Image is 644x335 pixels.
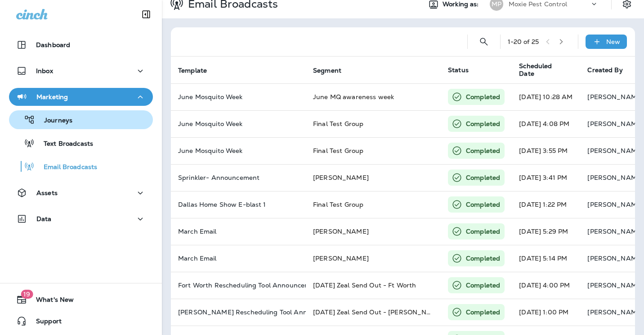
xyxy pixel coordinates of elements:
[178,93,299,100] p: June Mosquito Week
[36,41,70,48] p: Dashboard
[9,110,153,129] button: Journeys
[313,308,444,316] span: May 2024 Zeal Send Out - Stafford
[466,281,500,290] p: Completed
[178,201,299,208] p: Dallas Home Show E-blast 1
[587,93,643,100] p: [PERSON_NAME]
[313,281,416,289] span: May 2024 Zeal Send Out - Ft Worth
[178,255,299,262] p: March Email
[9,312,153,330] button: Support
[466,92,500,101] p: Completed
[587,120,643,127] p: [PERSON_NAME]
[466,254,500,263] p: Completed
[587,255,643,262] p: [PERSON_NAME]
[313,120,363,128] span: Final Test Group
[587,228,643,235] p: [PERSON_NAME]
[36,215,52,222] p: Data
[178,67,207,74] span: Template
[512,218,580,245] td: [DATE] 5:29 PM
[178,228,299,235] p: March Email
[9,184,153,202] button: Assets
[587,174,643,181] p: [PERSON_NAME]
[587,201,643,208] p: [PERSON_NAME]
[35,163,97,172] p: Email Broadcasts
[466,146,500,155] p: Completed
[606,38,620,45] p: New
[512,137,580,164] td: [DATE] 3:55 PM
[466,308,500,317] p: Completed
[36,189,58,196] p: Assets
[512,245,580,272] td: [DATE] 5:14 PM
[9,134,153,152] button: Text Broadcasts
[512,83,580,110] td: [DATE] 10:28 AM
[9,88,153,106] button: Marketing
[313,200,363,209] span: Final Test Group
[475,33,493,51] button: Search Email Broadcasts
[587,282,643,289] p: [PERSON_NAME]
[466,119,500,128] p: Completed
[448,66,469,74] span: Status
[443,0,481,8] span: Working as:
[587,147,643,154] p: [PERSON_NAME]
[519,62,577,78] span: Scheduled Date
[9,157,153,176] button: Email Broadcasts
[35,117,72,125] p: Journeys
[134,5,159,23] button: Collapse Sidebar
[466,173,500,182] p: Completed
[178,66,219,74] span: Template
[36,67,53,74] p: Inbox
[313,66,353,74] span: Segment
[512,110,580,137] td: [DATE] 4:08 PM
[466,227,500,236] p: Completed
[178,147,299,154] p: June Mosquito Week
[512,299,580,326] td: [DATE] 1:00 PM
[21,290,33,299] span: 19
[178,174,299,181] p: Sprinkler- Announcement
[178,282,299,289] p: Fort Worth Rescheduling Tool Announcement
[313,174,369,182] span: Jason Testing
[509,0,568,8] p: Moxie Pest Control
[178,120,299,127] p: June Mosquito Week
[508,38,539,45] div: 1 - 20 of 25
[512,164,580,191] td: [DATE] 3:41 PM
[512,272,580,299] td: [DATE] 4:00 PM
[313,67,341,74] span: Segment
[512,191,580,218] td: [DATE] 1:22 PM
[9,291,153,309] button: 19What's New
[35,140,93,148] p: Text Broadcasts
[9,210,153,228] button: Data
[178,309,299,316] p: Stafford Rescheduling Tool Announcement
[27,296,74,307] span: What's New
[313,254,369,262] span: Jason Testing
[9,36,153,54] button: Dashboard
[466,200,500,209] p: Completed
[587,309,643,316] p: [PERSON_NAME]
[9,62,153,80] button: Inbox
[313,93,394,101] span: June MQ awareness week
[36,93,68,100] p: Marketing
[519,62,565,78] span: Scheduled Date
[27,318,62,328] span: Support
[313,147,363,155] span: Final Test Group
[587,66,622,74] span: Created By
[313,227,369,235] span: Jason Testing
